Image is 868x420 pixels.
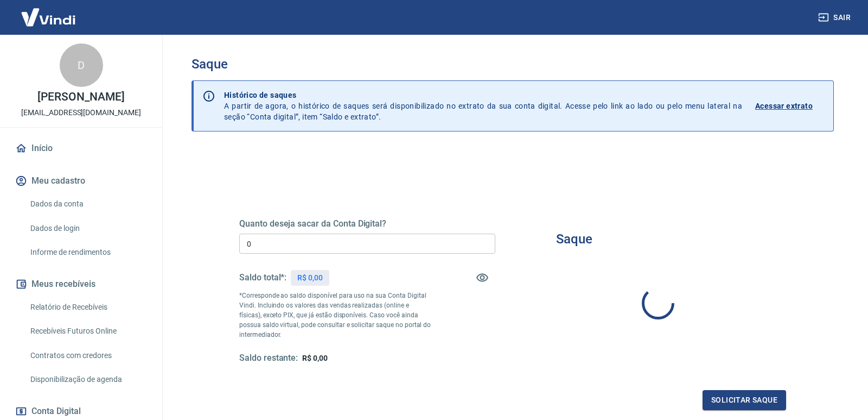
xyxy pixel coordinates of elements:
[26,193,149,215] a: Dados da conta
[21,107,141,118] p: [EMAIL_ADDRESS][DOMAIN_NAME]
[297,272,323,284] p: R$ 0,00
[239,272,286,283] h5: Saldo total*:
[239,218,495,229] h5: Quanto deseja sacar da Conta Digital?
[239,291,431,340] p: *Corresponde ao saldo disponível para uso na sua Conta Digital Vindi. Incluindo os valores das ve...
[192,57,834,72] h3: Saque
[26,344,149,367] a: Contratos com credores
[224,90,742,101] p: Histórico de saques
[816,8,855,28] button: Sair
[26,217,149,240] a: Dados de login
[556,231,592,247] h3: Saque
[13,169,149,193] button: Meu cadastro
[239,353,298,364] h5: Saldo restante:
[37,91,124,103] p: [PERSON_NAME]
[755,101,813,111] p: Acessar extrato
[60,43,103,87] div: D
[703,390,786,410] button: Solicitar saque
[13,1,84,34] img: Vindi
[26,368,149,391] a: Disponibilização de agenda
[224,90,742,122] p: A partir de agora, o histórico de saques será disponibilizado no extrato da sua conta digital. Ac...
[13,136,149,160] a: Início
[13,272,149,296] button: Meus recebíveis
[26,296,149,318] a: Relatório de Recebíveis
[302,354,328,362] span: R$ 0,00
[26,241,149,264] a: Informe de rendimentos
[755,90,825,122] a: Acessar extrato
[26,320,149,342] a: Recebíveis Futuros Online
